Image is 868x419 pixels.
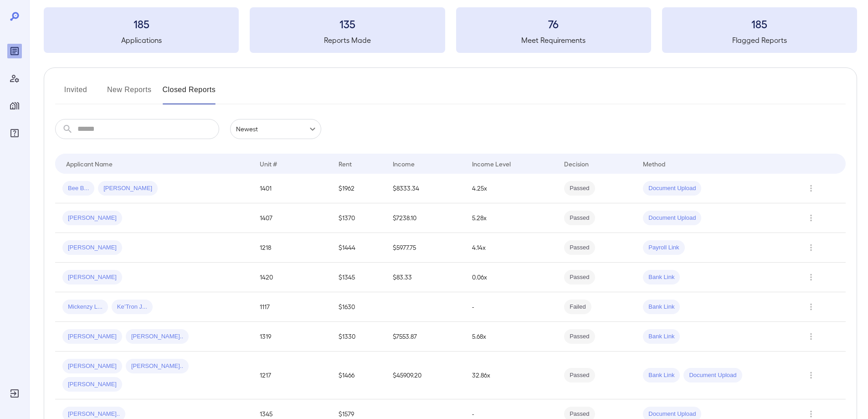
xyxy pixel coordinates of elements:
td: $8333.34 [385,174,464,203]
span: [PERSON_NAME] [62,380,122,389]
h3: 76 [456,16,651,31]
h5: Flagged Reports [662,35,857,46]
div: Applicant Name [66,158,113,169]
td: 1319 [252,322,331,352]
span: [PERSON_NAME] [62,332,122,341]
td: $1330 [331,322,385,352]
td: $1466 [331,352,385,399]
td: 4.14x [465,233,557,263]
td: $7553.87 [385,322,464,352]
td: 1407 [252,203,331,233]
div: Log Out [7,386,22,401]
span: Bank Link [643,303,680,311]
td: $1345 [331,263,385,292]
span: Payroll Link [643,243,684,252]
div: Income [393,158,415,169]
span: Passed [564,371,595,380]
td: $1444 [331,233,385,263]
span: Document Upload [683,371,742,380]
span: Bank Link [643,273,680,282]
h5: Reports Made [250,35,445,46]
h3: 185 [662,16,857,31]
td: $1370 [331,203,385,233]
td: $1630 [331,292,385,322]
button: Row Actions [804,270,818,285]
td: 1401 [252,174,331,203]
span: Passed [564,184,595,193]
td: $83.33 [385,263,464,292]
td: $7238.10 [385,203,464,233]
span: Passed [564,243,595,252]
span: [PERSON_NAME].. [126,362,189,371]
button: Row Actions [804,329,818,344]
div: Unit # [260,158,277,169]
td: 5.68x [465,322,557,352]
span: Passed [564,332,595,341]
button: Row Actions [804,368,818,383]
td: 4.25x [465,174,557,203]
span: [PERSON_NAME] [98,184,158,193]
div: Decision [564,158,589,169]
td: $5977.75 [385,233,464,263]
h5: Meet Requirements [456,35,651,46]
span: [PERSON_NAME] [62,273,122,282]
span: Ke’Tron J... [112,303,153,311]
td: 1218 [252,233,331,263]
button: New Reports [107,83,152,104]
span: Passed [564,214,595,222]
td: $45909.20 [385,352,464,399]
span: [PERSON_NAME].. [62,410,125,419]
span: Document Upload [643,410,701,419]
div: Manage Properties [7,98,22,113]
summary: 185Applications135Reports Made76Meet Requirements185Flagged Reports [44,7,857,53]
span: Bank Link [643,332,680,341]
button: Row Actions [804,300,818,314]
td: 5.28x [465,203,557,233]
h5: Applications [44,35,239,46]
button: Invited [55,83,96,104]
td: 1117 [252,292,331,322]
span: Bee B... [62,184,94,193]
span: Failed [564,303,591,311]
td: 1420 [252,263,331,292]
div: Method [643,158,665,169]
h3: 135 [250,16,445,31]
div: FAQ [7,126,22,140]
span: [PERSON_NAME] [62,362,122,371]
span: [PERSON_NAME].. [126,332,189,341]
button: Row Actions [804,240,818,255]
button: Row Actions [804,181,818,196]
td: $1962 [331,174,385,203]
span: [PERSON_NAME] [62,214,122,222]
button: Row Actions [804,211,818,225]
span: Passed [564,273,595,282]
span: [PERSON_NAME] [62,243,122,252]
div: Rent [339,158,353,169]
span: Document Upload [643,184,701,193]
button: Closed Reports [163,83,216,104]
td: 32.86x [465,352,557,399]
td: 1217 [252,352,331,399]
span: Bank Link [643,371,680,380]
h3: 185 [44,16,239,31]
span: Document Upload [643,214,701,222]
td: - [465,292,557,322]
span: Passed [564,410,595,419]
td: 0.06x [465,263,557,292]
div: Newest [230,119,321,139]
div: Income Level [472,158,511,169]
div: Manage Users [7,71,22,86]
span: Mickenzy L... [62,303,108,311]
div: Reports [7,44,22,58]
